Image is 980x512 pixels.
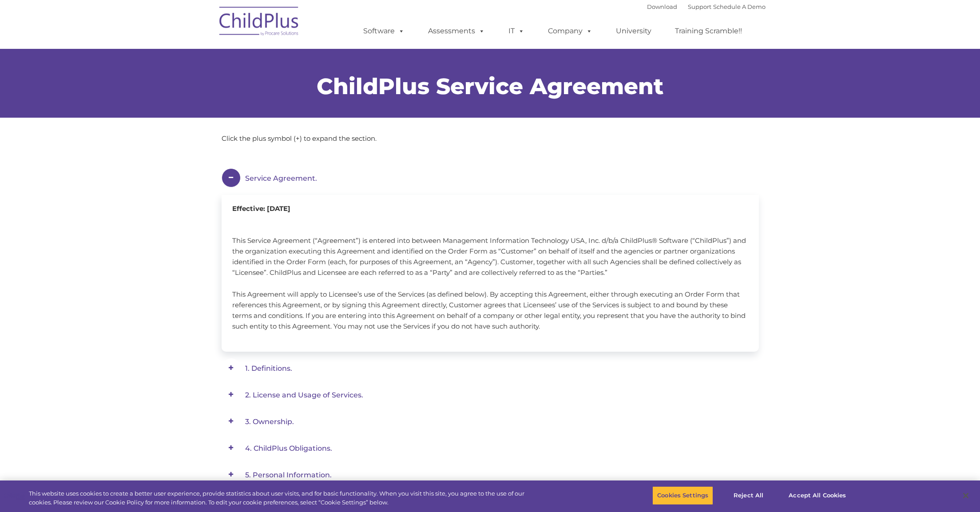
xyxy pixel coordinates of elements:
[245,174,317,183] span: Service Agreement.
[666,22,751,40] a: Training Scramble!!
[245,417,294,426] span: 3. Ownership.
[607,22,660,40] a: University
[419,22,494,40] a: Assessments
[647,3,677,10] a: Download
[245,391,363,399] span: 2. License and Usage of Services.
[784,486,851,505] button: Accept All Cookies
[222,133,759,144] p: Click the plus symbol (+) to expand the section.
[232,204,290,213] b: Effective: [DATE]
[354,22,413,40] a: Software
[500,22,533,40] a: IT
[232,235,748,278] p: This Service Agreement (“Agreement”) is entered into between Management Information Technology US...
[539,22,601,40] a: Company
[232,289,748,332] p: This Agreement will apply to Licensee’s use of the Services (as defined below). By accepting this...
[317,73,663,100] span: ChildPlus Service Agreement
[688,3,711,10] a: Support
[956,486,976,505] button: Close
[215,0,304,45] img: ChildPlus by Procare Solutions
[647,3,766,10] font: |
[29,489,539,507] div: This website uses cookies to create a better user experience, provide statistics about user visit...
[721,486,776,505] button: Reject All
[713,3,766,10] a: Schedule A Demo
[652,486,713,505] button: Cookies Settings
[245,444,332,452] span: 4. ChildPlus Obligations.
[245,471,332,479] span: 5. Personal Information.
[245,364,292,373] span: 1. Definitions.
